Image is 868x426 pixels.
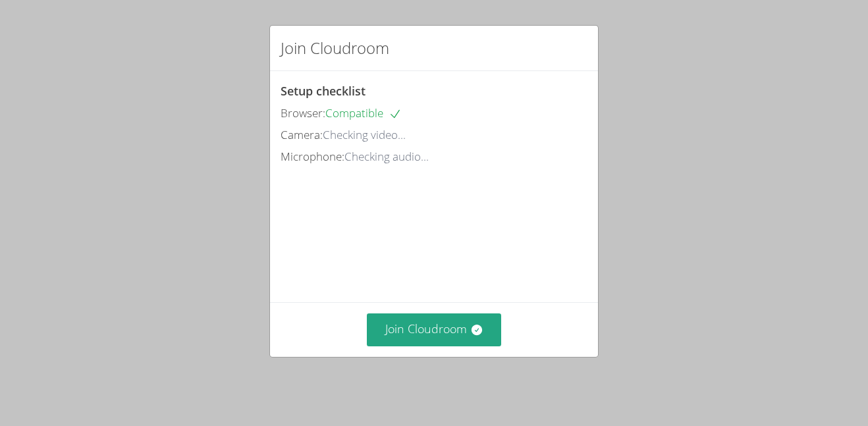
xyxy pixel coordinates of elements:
[281,36,389,60] h2: Join Cloudroom
[281,149,344,164] span: Microphone:
[281,105,325,120] span: Browser:
[344,149,429,164] span: Checking audio...
[323,127,406,142] span: Checking video...
[325,105,402,120] span: Compatible
[281,83,366,99] span: Setup checklist
[281,127,323,142] span: Camera:
[367,313,502,346] button: Join Cloudroom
